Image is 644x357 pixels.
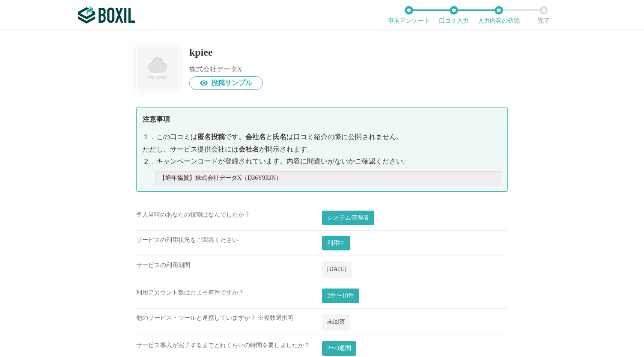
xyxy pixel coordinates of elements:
[327,266,346,272] span: [DATE]
[143,113,501,126] div: 注意事項
[189,47,263,57] div: kpiee
[327,240,345,246] span: 利用中
[386,6,431,24] li: 事前アンケート
[273,133,286,140] span: 氏名
[197,133,225,140] span: 匿名投稿
[476,6,521,24] li: 入力内容の確認
[143,133,156,140] span: １．
[136,261,322,283] div: サービスの利用期間
[266,133,273,140] span: と
[189,66,263,73] div: 株式会社データX
[239,146,259,153] span: 会社名
[211,80,252,86] span: 投稿サンプル
[225,133,245,140] span: です。
[327,214,369,221] span: システム管理者
[327,292,354,299] span: 2件〜10件
[136,289,322,308] div: 利用アカウント数はおよそ何件ですか？
[78,6,135,24] img: ボクシルSaaS_ロゴ
[136,236,322,256] div: サービスの利用状況をご回答ください
[159,173,498,183] p: 【通年協賛】株式会社データX（D36Y9RJN）
[245,133,266,140] span: 会社名
[327,318,345,325] span: 未回答
[136,211,322,230] div: 導入当時のあなたの役割はなんでしたか？
[143,146,239,153] span: ただし、サービス提供会社には
[327,345,351,351] span: 2〜3週間
[521,6,566,24] li: 完了
[136,314,322,335] div: 他のサービス・ツールと連携していますか？ ※複数選択可
[259,146,314,153] span: が開示されます。
[143,155,501,168] div: キャンペーンコードが登録されています。内容に間違いがないかご確認ください。
[156,133,197,140] span: この口コミは
[431,6,476,24] li: 口コミ入力
[286,133,403,140] span: は口コミ紹介の際に公開されません。
[143,158,156,165] span: ２．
